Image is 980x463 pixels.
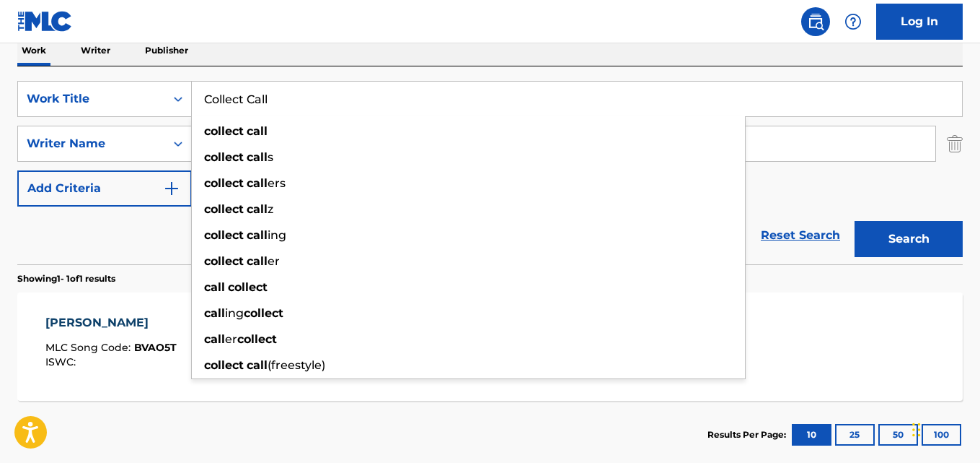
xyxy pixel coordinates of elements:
strong: call [247,228,268,242]
strong: call [247,202,268,216]
span: er [225,332,237,346]
div: Drag [912,408,921,451]
p: Work [17,35,50,66]
p: Showing 1 - 1 of 1 results [17,272,115,285]
div: Writer Name [27,135,156,152]
iframe: Chat Widget [908,394,980,463]
button: 25 [835,424,875,446]
span: BVAO5T [134,341,177,354]
span: z [268,202,273,216]
button: Search [855,221,963,257]
a: Public Search [801,7,830,36]
p: Writer [76,35,115,66]
span: ISWC : [45,355,79,368]
a: Log In [876,4,963,40]
strong: call [247,254,268,268]
span: s [268,150,273,164]
strong: call [204,280,225,294]
span: ing [268,228,286,242]
strong: collect [204,124,244,138]
strong: collect [237,332,277,346]
div: Work Title [27,90,156,108]
form: Search Form [17,81,963,264]
div: [PERSON_NAME] [45,314,177,332]
strong: collect [204,254,244,268]
div: Help [839,7,868,36]
strong: call [204,306,225,320]
strong: collect [204,176,244,190]
strong: collect [204,150,244,164]
strong: call [247,150,268,164]
strong: collect [244,306,283,320]
button: 50 [878,424,918,446]
strong: collect [204,202,244,216]
img: Delete Criterion [947,126,963,162]
button: 10 [792,424,831,446]
a: [PERSON_NAME]MLC Song Code:BVAO5TISWC:Writers (6)[PERSON_NAME], [PERSON_NAME] [PERSON_NAME], [PER... [17,293,963,401]
strong: collect [204,358,244,372]
img: 9d2ae6d4665cec9f34b9.svg [163,180,180,197]
span: ing [225,306,244,320]
img: help [844,13,862,30]
strong: collect [228,280,268,294]
p: Results Per Page: [707,428,790,441]
img: search [807,13,824,30]
span: (freestyle) [268,358,325,372]
span: ers [268,176,286,190]
span: MLC Song Code : [45,341,134,354]
img: MLC Logo [17,11,73,32]
a: Reset Search [754,220,847,251]
button: Add Criteria [17,170,192,207]
strong: call [204,332,225,346]
strong: call [247,124,268,138]
strong: collect [204,228,244,242]
strong: call [247,358,268,372]
p: Publisher [141,35,193,66]
span: er [268,254,280,268]
strong: call [247,176,268,190]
